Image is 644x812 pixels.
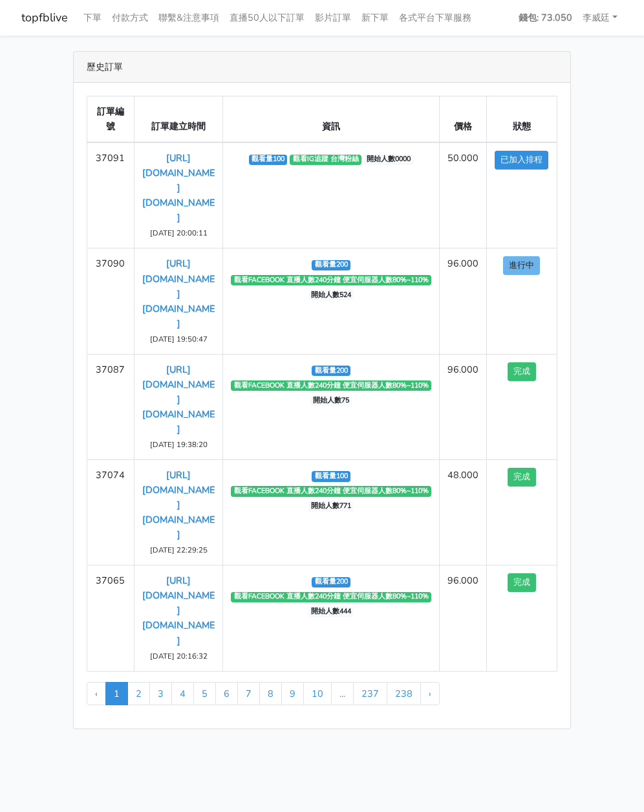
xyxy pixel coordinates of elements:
a: 錢包: 73.050 [513,5,577,30]
li: « Previous [87,682,106,705]
a: [URL][DOMAIN_NAME][DOMAIN_NAME] [142,151,215,224]
span: 觀看量200 [312,260,350,270]
span: 觀看量100 [249,155,288,165]
a: [URL][DOMAIN_NAME][DOMAIN_NAME] [142,468,215,541]
span: 觀看量200 [312,366,350,376]
div: 歷史訂單 [74,52,570,83]
th: 價格 [439,96,486,143]
span: 開始人數771 [308,501,354,511]
td: 48.000 [439,460,486,565]
small: [DATE] 20:16:32 [150,651,208,661]
th: 訂單建立時間 [134,96,223,143]
a: 付款方式 [107,5,153,30]
button: 完成 [508,362,536,381]
a: 直播50人以下訂單 [224,5,310,30]
td: 37065 [87,565,134,671]
span: 觀看量100 [312,471,350,481]
a: 各式平台下單服務 [394,5,477,30]
small: [DATE] 19:50:47 [150,334,208,344]
th: 狀態 [486,96,557,143]
a: 2 [127,682,150,705]
a: topfblive [21,5,68,30]
span: 1 [105,682,128,705]
a: 4 [171,682,194,705]
td: 96.000 [439,565,486,671]
a: [URL][DOMAIN_NAME][DOMAIN_NAME] [142,363,215,435]
span: 觀看FACEBOOK 直播人數240分鐘 便宜伺服器人數80%~110% [231,275,431,285]
a: 8 [259,682,282,705]
small: [DATE] 22:29:25 [150,545,208,555]
a: Next » [420,682,440,705]
span: 開始人數0000 [364,155,414,165]
a: 10 [303,682,332,705]
span: 觀看FACEBOOK 直播人數240分鐘 便宜伺服器人數80%~110% [231,380,431,391]
a: 3 [149,682,172,705]
small: [DATE] 19:38:20 [150,439,208,450]
a: 李威廷 [577,5,623,30]
span: 開始人數75 [310,395,352,406]
span: 開始人數444 [308,607,354,617]
button: 進行中 [503,256,540,275]
a: [URL][DOMAIN_NAME][DOMAIN_NAME] [142,257,215,329]
th: 訂單編號 [87,96,134,143]
td: 96.000 [439,354,486,459]
a: [URL][DOMAIN_NAME][DOMAIN_NAME] [142,574,215,646]
a: 新下單 [356,5,394,30]
button: 已加入排程 [495,151,548,170]
span: 開始人數524 [308,290,354,300]
td: 37090 [87,248,134,354]
a: 6 [215,682,238,705]
td: 50.000 [439,142,486,248]
button: 完成 [508,573,536,592]
a: 9 [281,682,304,705]
button: 完成 [508,468,536,487]
th: 資訊 [223,96,440,143]
a: 影片訂單 [310,5,356,30]
a: 237 [353,682,387,705]
td: 96.000 [439,248,486,354]
a: 238 [387,682,421,705]
td: 37087 [87,354,134,459]
td: 37091 [87,142,134,248]
small: [DATE] 20:00:11 [150,228,208,238]
a: 聯繫&注意事項 [153,5,224,30]
td: 37074 [87,460,134,565]
span: 觀看IG追蹤 台灣粉絲 [290,155,361,165]
a: 7 [237,682,260,705]
strong: 錢包: 73.050 [519,11,572,24]
a: 5 [193,682,216,705]
a: 下單 [78,5,107,30]
span: 觀看量200 [312,577,350,587]
span: 觀看FACEBOOK 直播人數240分鐘 便宜伺服器人數80%~110% [231,486,431,496]
span: 觀看FACEBOOK 直播人數240分鐘 便宜伺服器人數80%~110% [231,592,431,602]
